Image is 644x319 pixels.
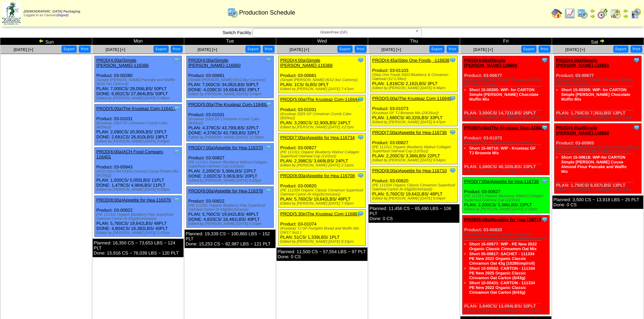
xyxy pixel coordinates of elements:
[462,124,550,175] div: Product: 03-01073 PLAN: 1,680CS / 40,320LBS / 33PLT
[280,240,365,244] div: Edited by [PERSON_NAME] [DATE] 8:33pm
[554,56,642,122] div: Product: 03-00677 PLAN: 1,750CS / 7,361LBS / 13PLT
[188,179,273,183] div: Edited by [PERSON_NAME] [DATE] 6:36pm
[96,121,182,129] div: (Krusteaz 2025 GF Cinnamon Crumb Cake (8/20oz))
[372,158,457,162] div: Edited by [PERSON_NAME] [DATE] 6:54pm
[462,177,550,213] div: Product: 03-00827 PLAN: 2,200CS / 3,366LBS / 22PLT
[372,96,452,101] a: PROD(5:00a)The Krusteaz Com-116646
[372,111,457,115] div: (Krusteaz GF TJ Brownie Mix (24/16oz))
[357,96,364,103] img: Tooltip
[368,38,460,45] td: Thu
[541,178,548,185] img: Tooltip
[280,150,365,158] div: (PE 111311 Organic Blueberry Walnut Collagen Superfood Oatmeal Cup (12/2oz))
[188,135,273,139] div: Edited by [PERSON_NAME] [DATE] 12:58pm
[541,124,548,131] img: Tooltip
[337,46,353,53] button: Export
[280,58,333,68] a: PROD(4:00a)Simple [PERSON_NAME]-116368
[173,196,180,203] img: Tooltip
[561,87,630,102] a: Short 15-00305: WIP- for CARTON Simple [PERSON_NAME] Chocolate Muffin Mix
[357,172,364,179] img: Tooltip
[79,46,91,53] button: Print
[188,188,263,193] a: PROD(8:00a)Appetite for Hea-116378
[449,57,456,63] img: Tooltip
[187,187,274,228] div: Product: 03-00822 PLAN: 5,760CS / 19,642LBS / 48PLT DONE: 4,833CS / 16,481LBS / 40PLT
[464,179,539,184] a: PROD(7:00a)Appetite for Hea-116738
[188,160,273,168] div: (PE 111311 Organic Blueberry Walnut Collagen Superfood Oatmeal Cup (12/2oz))
[372,73,457,81] div: (Step One Foods 5003 Blueberry & Cinnamon Oatmeal (12-1.59oz)
[96,149,164,159] a: PROD(6:00a)ACH Food Compani-116401
[188,222,273,226] div: Edited by [PERSON_NAME] [DATE] 5:33pm
[280,125,365,129] div: Edited by [PERSON_NAME] [DATE] 3:27pm
[185,230,276,248] div: Planned: 19,339 CS ~ 100,860 LBS ~ 152 PLT Done: 15,253 CS ~ 82,987 LBS ~ 121 PLT
[280,78,365,82] div: (Simple [PERSON_NAME] (6/12.9oz Cartons))
[449,129,456,136] img: Tooltip
[265,187,272,194] img: Tooltip
[552,195,643,209] div: Planned: 3,500 CS ~ 13,918 LBS ~ 25 PLT Done: 0 CS
[469,266,535,280] a: Short 10-00552: CARTON - 111334 PE New 2025 Organic Classic Cinnamon Oat Carton (6/43g)
[96,188,182,192] div: Edited by [PERSON_NAME] [DATE] 6:50pm
[95,196,182,237] div: Product: 03-00822 PLAN: 5,760CS / 19,642LBS / 48PLT DONE: 4,804CS / 16,382LBS / 40PLT
[462,56,550,122] div: Product: 03-00677 PLAN: 3,500CS / 14,721LBS / 25PLT
[96,78,182,86] div: (Simple [PERSON_NAME] Pancake and Waffle (6/10.7oz Cartons))
[552,38,644,45] td: Sat
[597,8,608,19] img: calendarblend.gif
[541,57,548,63] img: Tooltip
[280,173,355,178] a: PROD(8:00a)Appetite for Hea-116708
[14,47,33,52] a: [DATE] [+]
[372,120,457,124] div: Edited by [PERSON_NAME] [DATE] 6:47pm
[464,309,549,313] div: Edited by [PERSON_NAME] [DATE] 7:24pm
[539,46,550,53] button: Print
[227,7,238,18] img: calendarprod.gif
[280,87,365,91] div: Edited by [PERSON_NAME] [DATE] 7:47pm
[187,143,274,185] div: Product: 03-00827 PLAN: 2,200CS / 3,366LBS / 22PLT DONE: 2,002CS / 3,063LBS / 20PLT
[279,56,366,93] div: Product: 03-00681 PLAN: 1CS / 5LBS / 0PLT
[464,232,549,240] div: (PE 111334 Organic Classic Cinnamon Superfood Oatmeal Carton (6-43g)(6crtn/case))
[371,94,458,126] div: Product: 03-01073 PLAN: 1,680CS / 40,320LBS / 33PLT
[96,139,182,143] div: Edited by [PERSON_NAME] [DATE] 6:49pm
[357,57,364,63] img: Tooltip
[556,125,609,135] a: PROD(4:05a)Simple [PERSON_NAME]-116662
[599,38,605,44] img: arrowright.gif
[464,115,549,119] div: Edited by [PERSON_NAME] [DATE] 6:52pm
[460,38,552,45] td: Fri
[590,8,595,14] img: arrowleft.gif
[280,211,360,216] a: PROD(5:30p)The Krusteaz Com-116887
[280,163,365,167] div: Edited by [PERSON_NAME] [DATE] 2:31pm
[447,46,458,53] button: Print
[469,242,537,251] a: Short 15-00577: WIP - PE New 2022 Organic Classic Cinnamon Oat Mix
[371,128,458,164] div: Product: 03-00827 PLAN: 2,200CS / 3,366LBS / 22PLT
[171,46,183,53] button: Print
[590,14,595,19] img: arrowright.gif
[372,196,457,201] div: Edited by [PERSON_NAME] [DATE] 6:54pm
[153,46,169,53] button: Export
[279,171,366,208] div: Product: 03-00820 PLAN: 5,760CS / 19,642LBS / 48PLT
[630,46,642,53] button: Print
[429,46,445,53] button: Export
[245,46,261,53] button: Export
[187,100,274,141] div: Product: 03-01031 PLAN: 4,379CS / 43,790LBS / 32PLT DONE: 4,379CS / 43,790LBS / 32PLT
[633,57,640,63] img: Tooltip
[187,56,274,98] div: Product: 03-00681 PLAN: 7,000CS / 34,062LBS / 50PLT DONE: 4,039CS / 19,654LBS / 29PLT
[289,47,309,52] span: [DATE] [+]
[357,210,364,217] img: Tooltip
[93,239,184,257] div: Planned: 16,350 CS ~ 73,653 LBS ~ 124 PLT Done: 15,916 CS ~ 76,039 LBS ~ 120 PLT
[541,216,548,223] img: Tooltip
[95,104,182,145] div: Product: 03-01031 PLAN: 2,090CS / 20,900LBS / 15PLT DONE: 2,681CS / 26,810LBS / 19PLT
[372,183,457,191] div: (PE 111334 Organic Classic Cinnamon Superfood Oatmeal Carton (6-43g)(6crtn/case))
[368,204,459,223] div: Planned: 11,456 CS ~ 65,490 LBS ~ 106 PLT Done: 0 CS
[280,135,355,140] a: PROD(7:00a)Appetite for Hea-116734
[556,58,609,68] a: PROD(4:00a)Simple [PERSON_NAME]-116661
[92,38,184,45] td: Mon
[276,38,368,45] td: Wed
[372,130,447,135] a: PROD(7:00a)Appetite for Hea-116736
[188,102,268,107] a: PROD(5:00a)The Krusteaz Com-116400
[371,166,458,203] div: Product: 03-00820 PLAN: 5,760CS / 19,642LBS / 48PLT
[464,194,549,202] div: (PE 111311 Organic Blueberry Walnut Collagen Superfood Oatmeal Cup (12/2oz))
[96,106,176,111] a: PROD(5:00a)The Krusteaz Com-116417
[357,134,364,141] img: Tooltip
[105,47,125,52] a: [DATE] [+]
[265,144,272,151] img: Tooltip
[57,14,69,17] a: (logout)
[577,8,588,19] img: calendarprod.gif
[469,87,539,102] a: Short 15-00305: WIP- for CARTON Simple [PERSON_NAME] Chocolate Muffin Mix
[96,213,182,221] div: (PE 111331 Organic Blueberry Flax Superfood Oatmeal Carton (6-43g)(6crtn/case))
